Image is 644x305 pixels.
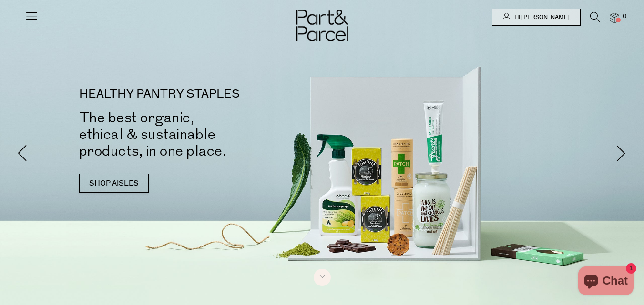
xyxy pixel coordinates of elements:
[620,12,629,21] span: 0
[296,10,348,41] img: Part&Parcel
[610,13,619,23] a: 0
[512,13,570,21] span: Hi [PERSON_NAME]
[79,109,337,159] h2: The best organic, ethical & sustainable products, in one place.
[79,89,337,100] p: HEALTHY PANTRY STAPLES
[79,174,149,193] a: SHOP AISLES
[492,9,581,26] a: Hi [PERSON_NAME]
[575,266,636,297] inbox-online-store-chat: Shopify online store chat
